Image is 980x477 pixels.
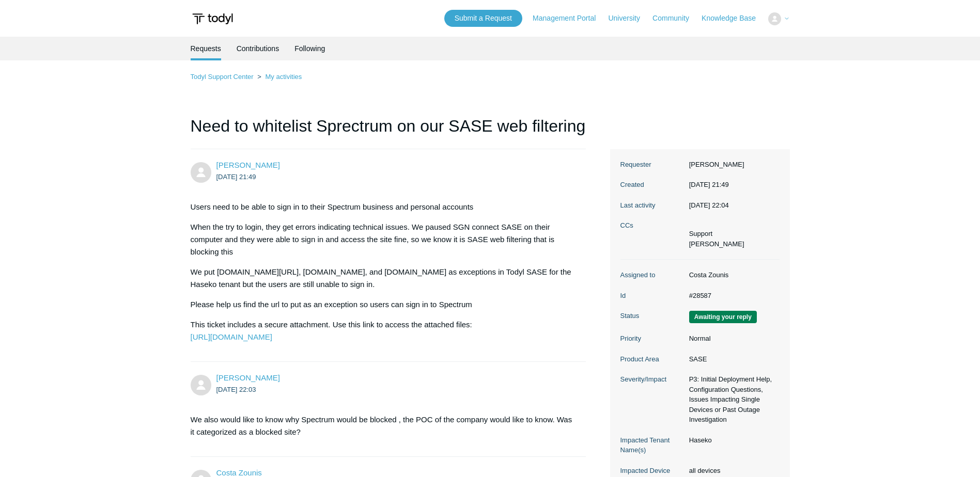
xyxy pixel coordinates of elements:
dd: SASE [684,354,780,364]
a: Todyl Support Center [191,73,254,81]
dt: Id [620,291,684,301]
time: 2025-10-01T21:49:25+00:00 [689,181,729,188]
dt: Created [620,180,684,190]
dt: Product Area [620,354,684,364]
a: Costa Zounis [216,468,262,477]
a: [PERSON_NAME] [216,373,280,382]
a: Contributions [237,37,279,60]
dt: CCs [620,220,684,231]
p: Please help us find the url to put as an exception so users can sign in to Spectrum [191,298,576,311]
dd: Costa Zounis [684,270,780,280]
dd: all devices [684,466,780,476]
dd: #28587 [684,291,780,301]
a: Knowledge Base [702,13,766,24]
dt: Severity/Impact [620,374,684,385]
time: 2025-10-01T22:04:51+00:00 [689,201,729,209]
span: We are waiting for you to respond [689,311,757,323]
span: Kristyn Mimura [216,373,280,382]
dt: Assigned to [620,270,684,280]
li: Todyl Support Center [191,73,256,81]
p: We also would like to know why Spectrum would be blocked , the POC of the company would like to k... [191,414,576,438]
dt: Requester [620,160,684,170]
dd: Haseko [684,435,780,446]
dt: Status [620,311,684,321]
p: Users need to be able to sign in to their Spectrum business and personal accounts [191,201,576,213]
dd: Normal [684,333,780,344]
a: [URL][DOMAIN_NAME] [191,332,272,341]
li: Support [689,229,744,239]
time: 2025-10-01T21:49:25Z [216,173,256,181]
dt: Priority [620,333,684,344]
p: When the try to login, they get errors indicating technical issues. We paused SGN connect SASE on... [191,221,576,258]
a: My activities [265,73,302,81]
a: Following [294,37,325,60]
li: My activities [255,73,302,81]
a: Community [652,13,699,24]
a: Management Portal [533,13,606,24]
p: This ticket includes a secure attachment. Use this link to access the attached files: [191,319,576,343]
a: [PERSON_NAME] [216,161,280,169]
h1: Need to whitelist Sprectrum on our SASE web filtering [191,114,586,149]
li: Requests [191,37,221,60]
span: Kristyn Mimura [216,161,280,169]
p: We put [DOMAIN_NAME][URL], [DOMAIN_NAME], and [DOMAIN_NAME] as exceptions in Todyl SASE for the H... [191,266,576,291]
img: Todyl Support Center Help Center home page [191,9,235,28]
dt: Last activity [620,200,684,211]
a: University [608,13,650,24]
li: Kristyn Mimura [689,239,744,249]
dd: [PERSON_NAME] [684,160,780,170]
a: Submit a Request [444,10,522,27]
dd: P3: Initial Deployment Help, Configuration Questions, Issues Impacting Single Devices or Past Out... [684,374,780,425]
dt: Impacted Tenant Name(s) [620,435,684,455]
time: 2025-10-01T22:03:55Z [216,386,256,393]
